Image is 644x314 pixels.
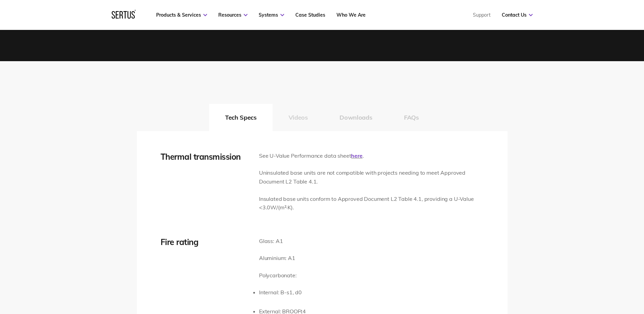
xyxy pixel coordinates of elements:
a: Resources [218,12,247,18]
button: Videos [273,104,324,131]
a: Contact Us [502,12,533,18]
p: See U-Value Performance data sheet . [259,152,484,160]
a: Support [473,12,491,18]
a: here [351,152,362,159]
a: Case Studies [295,12,325,18]
p: Polycarbonate: [259,271,306,280]
p: Aluminium: A1 [259,254,306,263]
a: Products & Services [156,12,207,18]
a: Systems [259,12,284,18]
div: Thermal transmission [161,152,249,162]
p: Glass: A1 [259,237,306,246]
button: Downloads [324,104,388,131]
li: Internal: B-s1, d0 [259,288,306,297]
button: FAQs [388,104,435,131]
a: Who We Are [336,12,366,18]
p: Uninsulated base units are not compatible with projects needing to meet Approved Document L2 Tabl... [259,169,484,186]
div: Fire rating [161,237,249,247]
iframe: Chat Widget [522,235,644,314]
p: Insulated base units conform to Approved Document L2 Table 4.1, providing a U-Value <3.0W/(m²·K). [259,195,484,212]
